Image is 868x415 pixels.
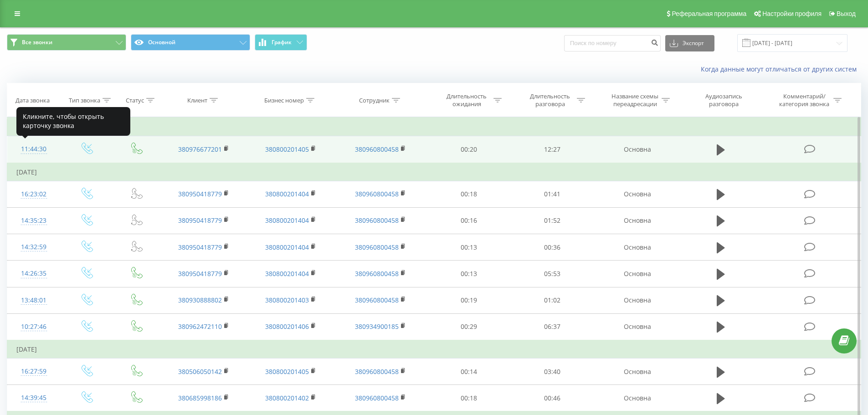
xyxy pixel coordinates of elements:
[611,92,659,108] div: Название схемы переадресации
[594,261,680,287] td: Основна
[178,296,222,304] a: 380930888802
[594,287,680,313] td: Основна
[427,287,511,313] td: 00:19
[355,243,399,251] a: 380960800458
[355,190,399,198] a: 380960800458
[701,65,861,73] a: Когда данные могут отличаться от других систем
[359,97,390,104] div: Сотрудник
[355,269,399,278] a: 380960800458
[594,234,680,261] td: Основна
[427,359,511,385] td: 00:14
[427,207,511,234] td: 00:16
[355,145,399,154] a: 380960800458
[762,10,822,17] span: Настройки профиля
[265,190,309,198] a: 380800201404
[16,212,51,230] div: 14:35:23
[265,269,309,278] a: 380800201404
[178,216,222,225] a: 380950418779
[594,207,680,234] td: Основна
[265,243,309,251] a: 380800201404
[178,145,222,154] a: 380976677201
[594,136,680,163] td: Основна
[69,97,100,104] div: Тип звонка
[427,234,511,261] td: 00:13
[178,269,222,278] a: 380950418779
[16,265,51,282] div: 14:26:35
[16,389,51,407] div: 14:39:45
[178,394,222,402] a: 380685998186
[178,243,222,251] a: 380950418779
[511,136,594,163] td: 12:27
[16,107,130,136] div: Кликните, чтобы открыть карточку звонка
[7,340,861,359] td: [DATE]
[16,363,51,380] div: 16:27:59
[16,318,51,336] div: 10:27:46
[355,394,399,402] a: 380960800458
[178,367,222,376] a: 380506050142
[594,313,680,340] td: Основна
[594,359,680,385] td: Основна
[564,35,661,51] input: Поиск по номеру
[131,34,250,51] button: Основной
[7,163,861,181] td: [DATE]
[511,313,594,340] td: 06:37
[7,34,126,51] button: Все звонки
[427,313,511,340] td: 00:29
[255,34,307,51] button: График
[427,136,511,163] td: 00:20
[427,385,511,412] td: 00:18
[511,287,594,313] td: 01:02
[264,97,304,104] div: Бизнес номер
[672,10,746,17] span: Реферальная программа
[355,367,399,376] a: 380960800458
[511,207,594,234] td: 01:52
[265,296,309,304] a: 380800201403
[427,181,511,207] td: 00:18
[778,92,831,108] div: Комментарий/категория звонка
[22,39,52,46] span: Все звонки
[442,92,491,108] div: Длительность ожидания
[178,190,222,198] a: 380950418779
[265,145,309,154] a: 380800201405
[16,140,51,158] div: 11:44:30
[511,359,594,385] td: 03:40
[355,216,399,225] a: 380960800458
[265,216,309,225] a: 380800201404
[511,385,594,412] td: 00:46
[511,234,594,261] td: 00:36
[427,261,511,287] td: 00:13
[511,261,594,287] td: 05:53
[7,118,861,136] td: [DATE]
[15,97,50,104] div: Дата звонка
[187,97,207,104] div: Клиент
[265,322,309,331] a: 380800201406
[511,181,594,207] td: 01:41
[355,322,399,331] a: 380934900185
[16,292,51,309] div: 13:48:01
[126,97,144,104] div: Статус
[265,394,309,402] a: 380800201402
[16,185,51,203] div: 16:23:02
[665,35,714,51] button: Экспорт
[272,39,292,46] span: График
[594,181,680,207] td: Основна
[594,385,680,412] td: Основна
[526,92,575,108] div: Длительность разговора
[837,10,856,17] span: Выход
[16,238,51,256] div: 14:32:59
[355,296,399,304] a: 380960800458
[265,367,309,376] a: 380800201405
[694,92,753,108] div: Аудиозапись разговора
[178,322,222,331] a: 380962472110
